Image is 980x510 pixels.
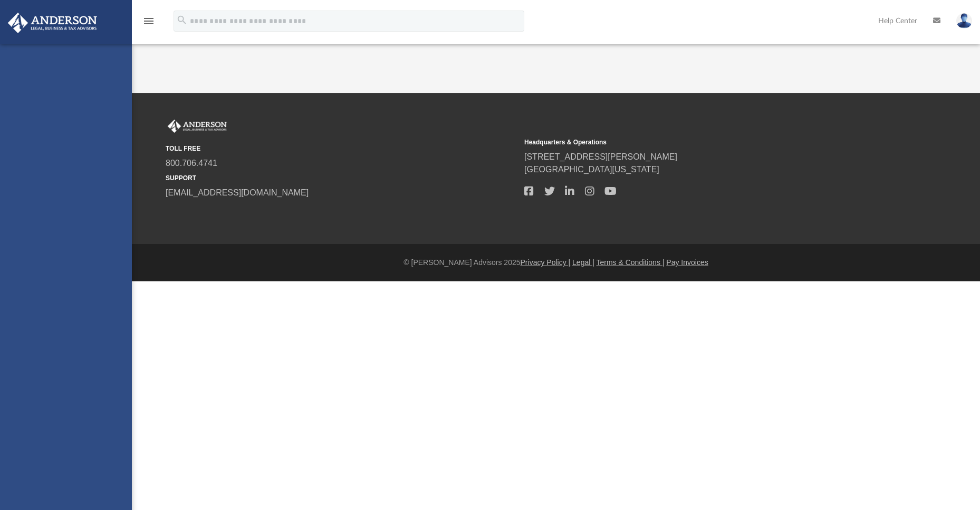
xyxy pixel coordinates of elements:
i: menu [142,15,155,27]
img: User Pic [956,13,972,28]
a: [EMAIL_ADDRESS][DOMAIN_NAME] [166,188,309,197]
a: Privacy Policy | [521,258,571,267]
a: [GEOGRAPHIC_DATA][US_STATE] [524,165,659,174]
small: TOLL FREE [166,144,517,153]
small: SUPPORT [166,173,517,183]
small: Headquarters & Operations [524,138,876,147]
a: Pay Invoices [666,258,708,267]
a: 800.706.4741 [166,159,217,168]
img: Anderson Advisors Platinum Portal [166,120,229,133]
i: search [176,14,188,26]
img: Anderson Advisors Platinum Portal [5,13,100,33]
a: [STREET_ADDRESS][PERSON_NAME] [524,152,677,161]
a: menu [142,20,155,27]
div: © [PERSON_NAME] Advisors 2025 [132,257,980,268]
a: Legal | [572,258,594,267]
a: Terms & Conditions | [597,258,665,267]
